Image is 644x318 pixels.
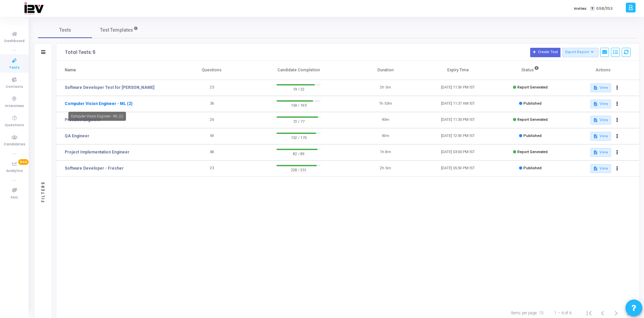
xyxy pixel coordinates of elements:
[567,61,639,80] th: Actions
[539,310,544,316] div: 15
[24,2,43,15] img: logo
[593,118,598,122] mat-icon: description
[6,84,23,90] span: Contests
[65,50,95,55] div: Total Tests: 6
[277,85,321,92] span: 19 / 22
[422,96,494,112] td: [DATE] 11:37 AM IST
[349,161,422,177] td: 2h 5m
[9,65,20,71] span: Tests
[248,61,349,80] th: Candidate Completion
[57,61,175,80] th: Name
[349,128,422,144] td: 59m
[175,161,248,177] td: 23
[349,144,422,161] td: 1h 8m
[40,154,46,228] div: Filters
[422,80,494,96] td: [DATE] 11:59 PM IST
[523,101,542,106] span: Published
[349,112,422,128] td: 40m
[349,80,422,96] td: 2h 5m
[175,112,248,128] td: 26
[523,166,542,170] span: Published
[590,83,611,92] button: View
[596,6,613,11] span: 698/1153
[593,85,598,90] mat-icon: description
[349,61,422,80] th: Duration
[277,118,321,125] span: 72 / 77
[593,102,598,106] mat-icon: description
[277,102,321,108] span: 159 / 193
[175,80,248,96] td: 23
[590,6,594,11] span: T
[18,159,29,165] span: New
[590,148,611,157] button: View
[65,101,132,107] a: Computer Vision Engineer - ML (2)
[590,164,611,173] button: View
[65,133,89,139] a: QA Engineer
[530,48,560,57] button: Create Test
[554,310,572,316] div: 1 – 6 of 6
[517,85,548,90] span: Report Generated
[590,100,611,108] button: View
[593,150,598,155] mat-icon: description
[65,149,129,155] a: Project Implementation Engineer
[349,96,422,112] td: 1h 53m
[590,116,611,125] button: View
[422,161,494,177] td: [DATE] 05:59 PM IST
[65,84,154,91] a: Software Developer Test for [PERSON_NAME]
[277,166,321,173] span: 228 / 251
[593,134,598,139] mat-icon: description
[593,166,598,171] mat-icon: description
[59,27,71,34] span: Tests
[4,142,25,147] span: Candidates
[6,168,23,174] span: Analytics
[5,122,24,128] span: Questions
[422,128,494,144] td: [DATE] 12:59 PM IST
[277,150,321,157] span: 82 / 89
[574,6,587,11] label: Invites:
[590,132,611,141] button: View
[422,144,494,161] td: [DATE] 03:00 PM IST
[422,61,494,80] th: Expiry Time
[175,61,248,80] th: Questions
[175,96,248,112] td: 36
[175,128,248,144] td: 59
[562,48,599,57] button: Export Report
[517,150,548,154] span: Report Generated
[4,38,25,44] span: Dashboard
[65,165,124,171] a: Software Developer - Fresher
[523,134,542,138] span: Published
[5,103,24,109] span: Interviews
[517,117,548,122] span: Report Generated
[11,195,18,201] span: FAQ
[175,144,248,161] td: 68
[277,134,321,141] span: 152 / 170
[422,112,494,128] td: [DATE] 11:30 PM IST
[68,112,126,121] div: Computer Vision Engineer - ML (2)
[100,27,133,34] span: Test Templates
[511,310,538,316] div: Items per page:
[494,61,567,80] th: Status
